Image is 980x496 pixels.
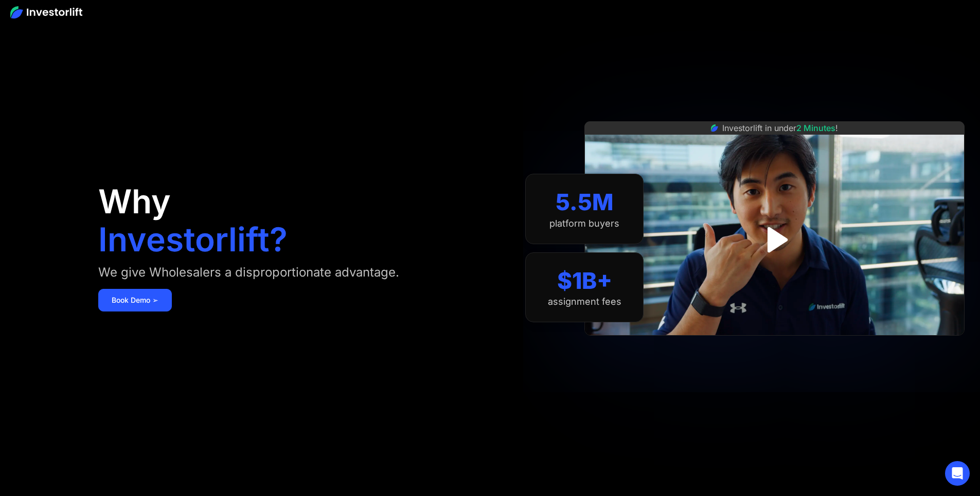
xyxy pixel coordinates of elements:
div: assignment fees [548,296,621,307]
h1: Investorlift? [98,223,288,256]
h1: Why [98,185,171,218]
div: 5.5M [556,189,614,216]
div: $1B+ [557,267,612,295]
a: Book Demo ➢ [98,289,172,311]
div: platform buyers [549,218,619,229]
div: We give Wholesalers a disproportionate advantage. [98,264,399,281]
iframe: Customer reviews powered by Trustpilot [698,341,852,353]
div: Investorlift in under ! [722,122,838,134]
a: open lightbox [752,217,797,263]
div: Open Intercom Messenger [945,461,970,486]
span: 2 Minutes [796,123,835,133]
